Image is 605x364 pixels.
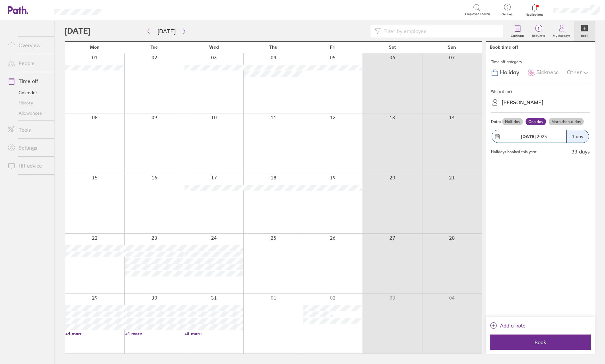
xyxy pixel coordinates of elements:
span: Book [494,339,586,345]
label: Book [577,32,592,38]
label: One day [526,118,546,126]
span: Sun [448,45,456,50]
a: People [3,57,54,70]
span: Add a note [500,320,526,331]
a: Settings [3,141,54,154]
strong: [DATE] [521,134,536,139]
a: Allowances [3,108,54,118]
div: Time off category [491,57,590,67]
label: More than a day [549,118,584,126]
span: 2025 [521,134,547,139]
a: +4 more [65,331,124,336]
a: Book [574,21,595,41]
button: [DATE] [152,26,181,37]
span: Holiday [500,69,519,76]
div: Book time off [490,45,518,50]
span: Mon [90,45,100,50]
label: Half day [502,118,523,126]
a: Tools [3,123,54,136]
span: Employee search [465,12,490,16]
button: [DATE] 20251 day [491,127,590,146]
span: Sickness [536,69,559,76]
a: History [3,98,54,108]
span: Notifications [524,13,545,17]
label: Calendar [507,32,528,38]
span: Dates [491,120,501,124]
div: Who's it for? [491,87,590,96]
a: Calendar [507,21,528,41]
button: Book [490,335,591,350]
a: Calendar [3,87,54,98]
div: Search [119,7,135,12]
a: 1Requests [528,21,549,41]
a: Notifications [524,3,545,17]
div: 33 days [572,149,590,154]
a: HR advice [3,159,54,172]
label: Requests [528,32,549,38]
input: Filter by employee [381,25,499,37]
span: Thu [269,45,277,50]
div: Holidays booked this year [491,150,536,154]
span: Get help [497,12,518,16]
a: Overview [3,39,54,52]
span: Sat [389,45,396,50]
span: Wed [209,45,219,50]
span: 1 [528,26,549,31]
span: Fri [330,45,336,50]
div: [PERSON_NAME] [502,99,543,105]
span: Tue [151,45,158,50]
a: +4 more [125,331,184,336]
a: Time off [3,75,54,87]
a: My holidays [549,21,574,41]
button: Add a note [490,320,526,331]
div: Other [567,67,590,79]
a: +5 more [184,331,243,336]
div: 1 day [566,130,589,143]
label: My holidays [549,32,574,38]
